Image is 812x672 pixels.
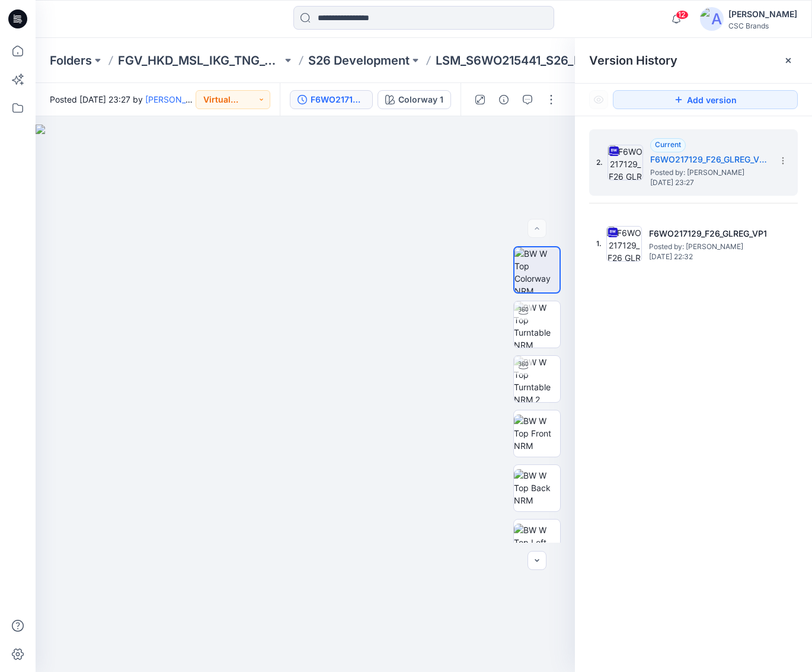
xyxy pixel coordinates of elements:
[308,52,410,69] a: S26 Development
[700,7,724,31] img: avatar
[650,152,769,167] h5: F6WO217129_F26_GLREG_VP2
[784,56,793,65] button: Close
[514,524,560,561] img: BW W Top Left NRM
[398,93,443,106] div: Colorway 1
[650,167,769,179] span: Posted by: Anna Moon
[145,94,212,104] a: [PERSON_NAME]
[50,93,196,106] span: Posted [DATE] 23:27 by
[649,253,768,261] span: [DATE] 22:32
[514,301,560,348] img: BW W Top Turntable NRM
[514,356,560,402] img: BW W Top Turntable NRM 2
[118,52,282,69] a: FGV_HKD_MSL_IKG_TNG_GJ2_HAL
[596,238,602,249] span: 1.
[649,227,768,241] h5: F6WO217129_F26_GLREG_VP1
[378,90,451,109] button: Colorway 1
[608,145,643,180] img: F6WO217129_F26_GLREG_VP2
[650,179,769,187] span: [DATE] 23:27
[728,7,797,21] div: [PERSON_NAME]
[514,247,560,292] img: BW W Top Colorway NRM
[50,52,92,69] a: Folders
[589,53,677,68] span: Version History
[589,90,608,109] button: Show Hidden Versions
[290,90,373,109] button: F6WO217129_F26_GLREG_VP2
[514,469,560,507] img: BW W Top Back NRM
[596,157,603,168] span: 2.
[514,415,560,452] img: BW W Top Front NRM
[728,21,797,30] div: CSC Brands
[606,226,642,262] img: F6WO217129_F26_GLREG_VP1
[655,140,681,149] span: Current
[613,90,798,109] button: Add version
[494,90,513,109] button: Details
[311,93,365,106] div: F6WO217129_F26_GLREG_VP2
[676,10,689,20] span: 12
[649,241,768,253] span: Posted by: Anna Moon
[436,52,600,69] p: LSM_S6WO215441_S26_PLSREG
